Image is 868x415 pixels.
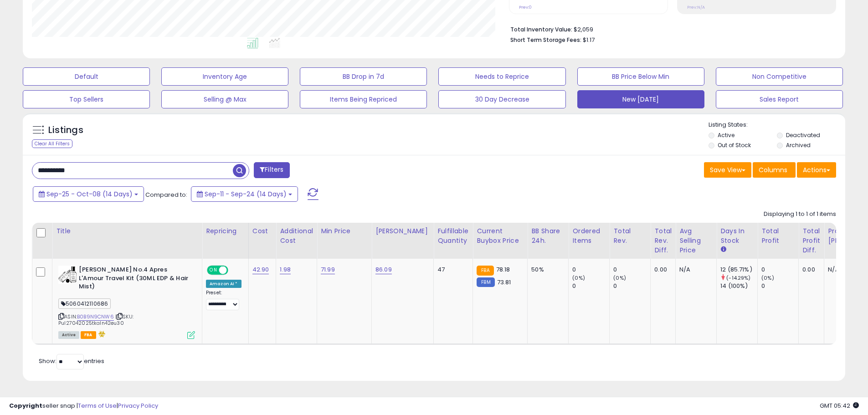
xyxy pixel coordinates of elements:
a: 71.99 [321,265,335,274]
button: Top Sellers [23,90,150,108]
div: 14 (100%) [720,282,757,290]
button: Filters [254,162,289,178]
button: Actions [797,162,836,178]
small: FBA [477,266,493,276]
span: All listings currently available for purchase on Amazon [58,331,79,339]
div: 12 (85.71%) [720,266,757,274]
button: Columns [753,162,796,178]
a: 86.09 [375,265,392,274]
div: seller snap | | [9,402,158,410]
div: Amazon AI * [206,280,241,288]
small: Prev: N/A [687,5,705,10]
div: 50% [531,266,561,274]
span: 5060412110686 [58,298,111,309]
label: Deactivated [786,131,820,139]
span: Sep-25 - Oct-08 (14 Days) [46,190,133,199]
div: Cost [252,226,272,236]
div: 0 [572,282,609,290]
span: ON [208,266,219,274]
span: OFF [227,266,241,274]
div: 0 [761,266,798,274]
div: Displaying 1 to 1 of 1 items [764,210,836,219]
a: 42.90 [252,265,269,274]
label: Active [718,131,734,139]
span: Columns [759,165,787,174]
div: 0 [613,282,650,290]
a: 1.98 [280,265,291,274]
small: Days In Stock. [720,246,726,254]
div: 0 [761,282,798,290]
h5: Listings [48,124,83,137]
small: (0%) [613,274,626,282]
div: Total Rev. [613,226,647,246]
b: Short Term Storage Fees: [510,36,581,44]
button: Needs to Reprice [438,67,565,86]
button: Sep-25 - Oct-08 (14 Days) [33,186,144,202]
div: ASIN: [58,266,195,338]
div: Days In Stock [720,226,754,246]
div: N/A [679,266,709,274]
p: Listing States: [709,121,845,129]
button: BB Drop in 7d [300,67,427,86]
span: $1.17 [583,36,595,44]
button: Sales Report [716,90,843,108]
div: 0 [613,266,650,274]
span: Compared to: [145,190,187,199]
span: Sep-11 - Sep-24 (14 Days) [205,190,287,199]
li: $2,059 [510,23,829,34]
div: Total Profit Diff. [802,226,820,255]
span: | SKU: Pul27042025tkaln42eu30 [58,313,134,327]
small: (-14.29%) [726,274,750,282]
span: 73.81 [497,278,511,287]
button: 30 Day Decrease [438,90,565,108]
div: Repricing [206,226,245,236]
div: Min Price [321,226,368,236]
div: Current Buybox Price [477,226,524,246]
small: (0%) [761,274,774,282]
img: 41ejoFX4mxL._SL40_.jpg [58,266,77,284]
div: 0.00 [802,266,817,274]
label: Out of Stock [718,141,751,149]
button: Non Competitive [716,67,843,86]
small: Prev: 0 [519,5,532,10]
small: FBM [477,277,494,287]
span: 2025-10-9 05:42 GMT [820,401,859,410]
div: Ordered Items [572,226,606,246]
a: Terms of Use [78,401,117,410]
span: FBA [81,331,96,339]
div: BB Share 24h. [531,226,565,246]
div: Total Rev. Diff. [654,226,672,255]
div: Title [56,226,198,236]
i: hazardous material [96,331,106,337]
button: Save View [704,162,751,178]
span: Show: entries [39,357,104,365]
button: Selling @ Max [161,90,288,108]
button: New [DATE] [577,90,704,108]
button: Inventory Age [161,67,288,86]
div: Total Profit [761,226,795,246]
div: Fulfillable Quantity [437,226,469,246]
a: B0B9N9CNW6 [77,313,114,321]
div: [PERSON_NAME] [375,226,430,236]
div: 0.00 [654,266,668,274]
button: Items Being Repriced [300,90,427,108]
a: Privacy Policy [118,401,158,410]
div: 47 [437,266,466,274]
div: Clear All Filters [32,139,72,148]
b: [PERSON_NAME] No.4 Apres L'Amour Travel Kit (30ML EDP & Hair Mist) [79,266,190,293]
strong: Copyright [9,401,42,410]
b: Total Inventory Value: [510,26,572,33]
div: Preset: [206,290,241,310]
small: (0%) [572,274,585,282]
label: Archived [786,141,811,149]
button: Default [23,67,150,86]
div: Avg Selling Price [679,226,713,255]
span: 78.18 [496,265,510,274]
div: 0 [572,266,609,274]
button: BB Price Below Min [577,67,704,86]
div: Additional Cost [280,226,313,246]
button: Sep-11 - Sep-24 (14 Days) [191,186,298,202]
